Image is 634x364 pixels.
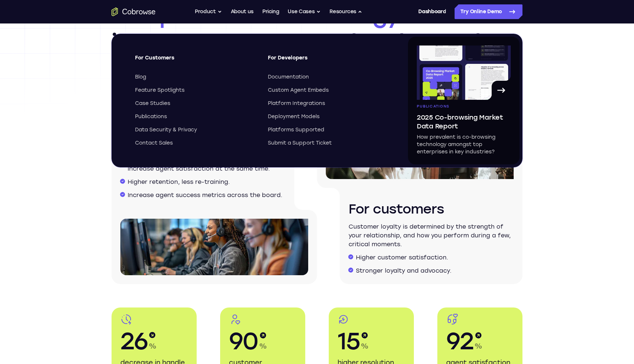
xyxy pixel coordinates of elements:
[135,54,255,68] span: For Customers
[135,73,146,81] span: Blog
[135,100,170,107] span: Case Studies
[417,113,511,131] span: 2025 Co-browsing Market Data Report
[268,100,325,107] span: Platform Integrations
[135,126,197,134] span: Data Security & Privacy
[135,87,185,94] span: Feature Spotlights
[135,73,255,81] a: Blog
[231,4,254,19] a: About us
[268,100,387,107] a: Platform Integrations
[356,253,514,262] li: Higher customer satisfaction.
[338,327,360,356] span: 15
[135,126,255,134] a: Data Security & Privacy
[268,87,387,94] a: Custom Agent Embeds
[135,113,255,120] a: Publications
[135,139,255,147] a: Contact Sales
[361,341,369,351] span: %
[259,341,267,351] span: %
[120,327,148,356] span: 26
[268,113,387,120] a: Deployment Models
[268,113,320,120] span: Deployment Models
[268,139,332,147] span: Submit a Support Ticket
[446,327,474,356] span: 92
[455,4,522,19] a: Try Online Demo
[135,139,173,147] span: Contact Sales
[268,73,309,81] span: Documentation
[268,73,387,81] a: Documentation
[195,4,222,19] button: Product
[349,200,514,218] h3: For customers
[268,139,387,147] a: Submit a Support Ticket
[329,4,362,19] button: Resources
[417,134,511,156] p: How prevalent is co-browsing technology amongst top enterprises in key industries?
[229,327,258,356] span: 90
[356,266,514,275] li: Stronger loyalty and advocacy.
[128,178,285,186] li: Higher retention, less re-training.
[149,341,157,351] span: %
[268,126,324,134] span: Platforms Supported
[112,7,156,16] a: Go to the home page
[417,45,511,100] img: A page from the browsing market ebook
[268,126,387,134] a: Platforms Supported
[268,87,329,94] span: Custom Agent Embeds
[135,100,255,107] a: Case Studies
[135,113,167,120] span: Publications
[120,219,308,275] img: Customer support agents with headsets working on computers
[268,54,387,68] span: For Developers
[135,87,255,94] a: Feature Spotlights
[128,191,285,200] li: Increase agent success metrics across the board.
[418,4,446,19] a: Dashboard
[417,104,449,109] span: Publications
[474,341,482,351] span: %
[349,222,514,249] p: Customer loyalty is determined by the strength of your relationship, and how you perform during a...
[262,4,279,19] a: Pricing
[288,4,321,19] button: Use Cases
